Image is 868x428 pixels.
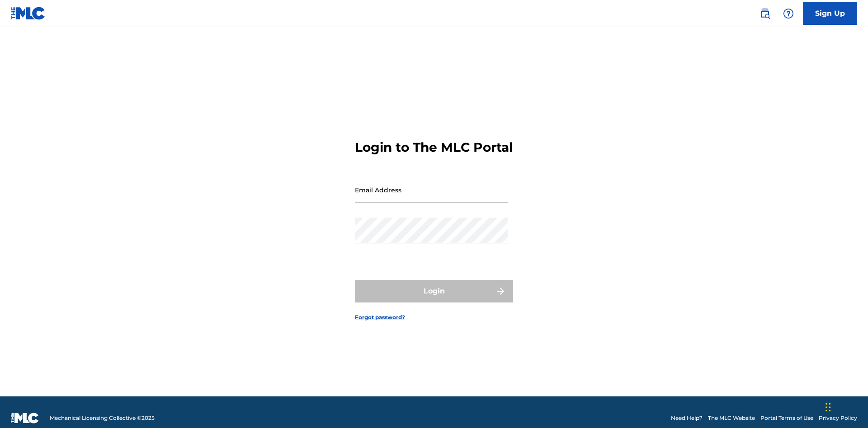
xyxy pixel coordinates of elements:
a: The MLC Website [708,414,755,422]
a: Privacy Policy [819,414,857,422]
a: Portal Terms of Use [760,414,813,422]
a: Need Help? [671,414,703,422]
a: Forgot password? [355,313,405,321]
div: Help [779,5,797,23]
a: Public Search [756,5,774,23]
img: logo [11,413,39,423]
img: search [759,8,770,19]
div: Drag [826,394,831,421]
a: Sign Up [803,2,857,25]
iframe: Chat Widget [823,385,868,428]
span: Mechanical Licensing Collective © 2025 [50,414,155,422]
img: help [783,8,794,19]
img: MLC Logo [11,7,46,20]
h3: Login to The MLC Portal [355,140,513,155]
